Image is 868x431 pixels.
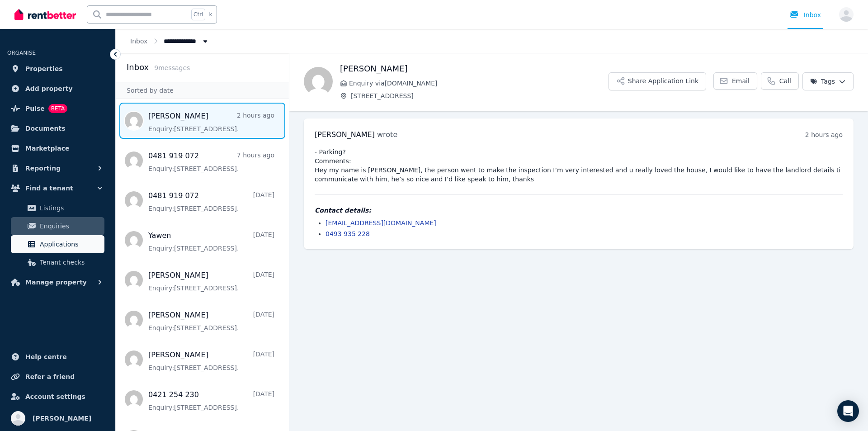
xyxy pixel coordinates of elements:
[25,391,85,402] span: Account settings
[315,206,843,215] h4: Contact details:
[810,77,835,86] span: Tags
[25,143,69,154] span: Marketplace
[25,103,45,114] span: Pulse
[349,79,609,88] span: Enquiry via [DOMAIN_NAME]
[116,82,289,99] div: Sorted by date
[148,151,274,173] a: 0481 919 0727 hours agoEnquiry:[STREET_ADDRESS].
[837,400,859,422] div: Open Intercom Messenger
[48,104,67,113] span: BETA
[40,257,101,268] span: Tenant checks
[14,8,76,21] img: RentBetter
[7,119,108,137] a: Documents
[11,253,104,271] a: Tenant checks
[377,130,397,139] span: wrote
[304,67,333,96] img: juan camilo forero
[40,239,101,250] span: Applications
[148,270,274,293] a: [PERSON_NAME][DATE]Enquiry:[STREET_ADDRESS].
[732,76,750,85] span: Email
[7,139,108,157] a: Marketplace
[148,310,274,332] a: [PERSON_NAME][DATE]Enquiry:[STREET_ADDRESS].
[7,368,108,386] a: Refer a friend
[325,230,370,237] a: 0493 935 228
[7,159,108,177] button: Reporting
[7,348,108,366] a: Help centre
[7,80,108,98] a: Add property
[713,72,757,90] a: Email
[7,50,36,56] span: ORGANISE
[191,9,205,20] span: Ctrl
[609,72,706,90] button: Share Application Link
[25,183,73,194] span: Find a tenant
[25,163,61,174] span: Reporting
[130,38,147,45] a: Inbox
[315,147,843,184] pre: - Parking? Comments: Hey my name is [PERSON_NAME], the person went to make the inspection I’m ver...
[761,72,799,90] a: Call
[116,29,224,53] nav: Breadcrumb
[805,131,843,138] time: 2 hours ago
[25,351,67,362] span: Help centre
[154,64,190,71] span: 9 message s
[148,111,274,133] a: [PERSON_NAME]2 hours agoEnquiry:[STREET_ADDRESS].
[325,219,436,227] a: [EMAIL_ADDRESS][DOMAIN_NAME]
[148,389,274,412] a: 0421 254 230[DATE]Enquiry:[STREET_ADDRESS].
[7,273,108,291] button: Manage property
[315,130,375,139] span: [PERSON_NAME]
[351,91,609,100] span: [STREET_ADDRESS]
[209,11,212,18] span: k
[148,190,274,213] a: 0481 919 072[DATE]Enquiry:[STREET_ADDRESS].
[148,230,274,253] a: Yawen[DATE]Enquiry:[STREET_ADDRESS].
[127,61,149,74] h2: Inbox
[779,76,791,85] span: Call
[148,350,274,372] a: [PERSON_NAME][DATE]Enquiry:[STREET_ADDRESS].
[11,199,104,217] a: Listings
[340,62,609,75] h1: [PERSON_NAME]
[40,203,101,213] span: Listings
[802,72,854,90] button: Tags
[11,235,104,253] a: Applications
[7,388,108,406] a: Account settings
[11,217,104,235] a: Enquiries
[7,60,108,78] a: Properties
[25,277,87,288] span: Manage property
[789,10,821,19] div: Inbox
[25,63,63,74] span: Properties
[7,99,108,118] a: PulseBETA
[7,179,108,197] button: Find a tenant
[25,371,75,382] span: Refer a friend
[40,221,101,232] span: Enquiries
[25,123,66,134] span: Documents
[25,83,73,94] span: Add property
[33,413,91,424] span: [PERSON_NAME]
